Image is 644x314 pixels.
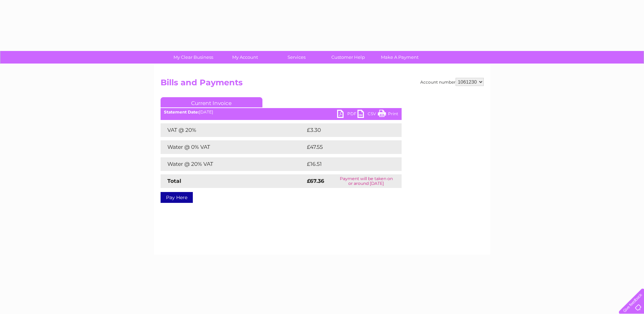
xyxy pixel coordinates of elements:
[161,192,193,203] a: Pay Here
[161,140,305,154] td: Water @ 0% VAT
[161,157,305,171] td: Water @ 20% VAT
[357,110,378,120] a: CSV
[217,51,273,64] a: My Account
[420,78,484,86] div: Account number
[305,140,387,154] td: £47.55
[164,109,199,115] b: Statement Date:
[378,110,398,120] a: Print
[320,51,376,64] a: Customer Help
[305,123,386,137] td: £3.30
[161,110,402,115] div: [DATE]
[165,51,221,64] a: My Clear Business
[161,123,305,137] td: VAT @ 20%
[331,174,402,188] td: Payment will be taken on or around [DATE]
[337,110,357,120] a: PDF
[161,78,484,91] h2: Bills and Payments
[269,51,325,64] a: Services
[305,157,387,171] td: £16.51
[372,51,428,64] a: Make A Payment
[161,97,262,107] a: Current Invoice
[307,178,324,184] strong: £67.36
[167,178,181,184] strong: Total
